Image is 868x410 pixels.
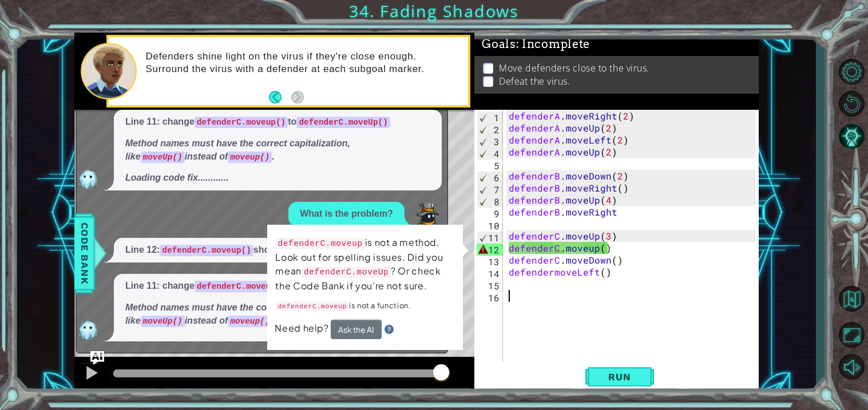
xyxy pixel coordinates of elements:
code: moveup() [228,152,272,163]
div: 13 [477,256,503,268]
em: Loading code fix............ [125,173,228,182]
button: Ctrl + P: Play [80,363,103,386]
span: : Incomplete [516,37,590,51]
code: moveUp() [141,316,185,327]
p: is not a function. [275,298,455,313]
button: Mute [835,353,868,382]
p: Line 11: change to [125,280,430,293]
span: Code Bank [76,218,94,288]
div: 16 [477,292,503,304]
div: 3 [477,136,503,148]
a: Back to Map [835,281,868,319]
code: moveUp() [141,152,185,163]
button: AI Hint [835,122,868,151]
button: Level Options [835,57,868,86]
img: Player [416,204,439,226]
button: Back to Map [835,282,868,316]
code: defenderC.moveUp() [296,117,390,128]
span: Run [597,371,642,383]
div: 9 [477,208,503,220]
p: Line 12: should be [125,244,390,257]
p: Move defenders close to the virus. [499,62,649,74]
img: AI [77,168,100,190]
em: Method names must have the correct capitalization, like instead of . [125,138,350,161]
p: Defenders shine light on the virus if they're close enough. Surround the virus with a defender at... [146,50,461,75]
img: Hint [385,325,394,334]
div: 1 [477,112,503,124]
div: 14 [477,268,503,280]
em: Method names must have the correct capitalization, like instead of . [125,302,350,325]
button: Ask the AI [331,320,382,339]
div: 4 [477,148,503,160]
div: 8 [477,196,503,208]
div: 6 [477,172,503,184]
code: defenderC.moveup() [160,245,253,256]
p: is not a method. Look out for spelling issues. Did you mean ? Or check the Code Bank if you're no... [275,236,455,293]
div: 7 [477,184,503,196]
span: Goals [482,37,590,51]
div: 2 [477,124,503,136]
code: defenderC.moveup [275,301,349,311]
div: 11 [477,232,503,244]
button: Shift+Enter: Run current code. [585,363,654,392]
button: Restart Level [835,89,868,118]
span: Need help? [275,323,331,335]
button: Ask AI [90,351,104,365]
p: Line 11: change to [125,116,430,129]
p: Defeat the virus. [499,75,570,87]
p: What is the problem? [300,208,393,221]
code: defenderC.moveup [275,238,364,249]
div: 15 [477,280,503,292]
button: Next [291,91,304,104]
div: 10 [477,220,503,232]
div: 5 [477,160,503,172]
code: defenderC.moveup() [195,117,288,128]
code: defenderC.moveUp [302,266,391,278]
code: defenderC.moveup() [195,281,288,292]
code: moveup() [228,316,272,327]
div: 12 [477,244,503,256]
img: AI [77,319,100,341]
button: Back [269,91,291,104]
button: Maximize Browser [835,320,868,349]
